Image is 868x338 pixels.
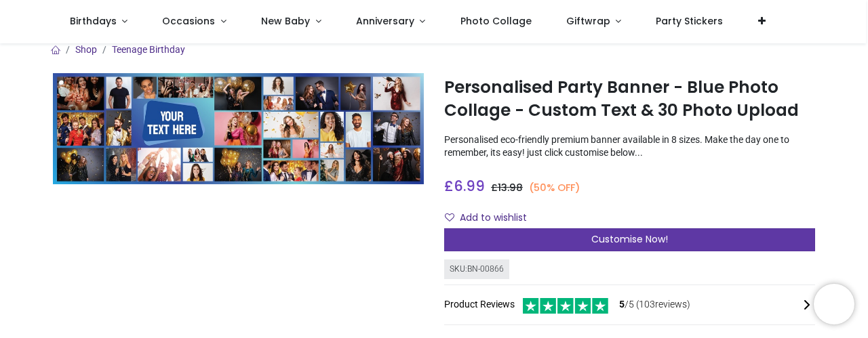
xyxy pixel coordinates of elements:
[261,14,310,28] span: New Baby
[445,213,454,222] i: Add to wishlist
[444,176,485,196] span: £
[460,14,532,28] span: Photo Collage
[444,133,815,160] p: Personalised eco-friendly premium banner available in 8 sizes. Make the day one to remember, its ...
[619,298,690,312] span: /5 ( 103 reviews)
[491,181,523,194] span: £
[70,14,117,28] span: Birthdays
[619,299,625,310] span: 5
[814,284,854,324] iframe: Brevo live chat
[75,44,97,55] a: Shop
[444,296,815,314] div: Product Reviews
[356,14,414,28] span: Anniversary
[162,14,215,28] span: Occasions
[566,14,610,28] span: Giftwrap
[444,259,509,279] div: SKU: BN-00866
[112,44,185,55] a: Teenage Birthday
[591,232,668,246] span: Customise Now!
[498,181,523,194] span: 13.98
[444,76,815,123] h1: Personalised Party Banner - Blue Photo Collage - Custom Text & 30 Photo Upload
[444,207,538,230] button: Add to wishlistAdd to wishlist
[529,181,580,195] small: (50% OFF)
[53,73,424,184] img: Personalised Party Banner - Blue Photo Collage - Custom Text & 30 Photo Upload
[656,14,723,28] span: Party Stickers
[454,176,485,196] span: 6.99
